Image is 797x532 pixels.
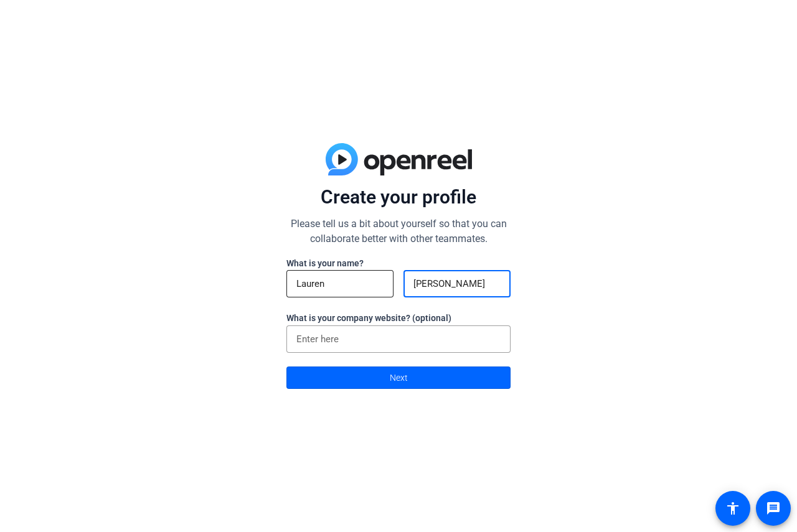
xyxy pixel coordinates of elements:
label: What is your company website? (optional) [286,313,451,323]
input: Last Name [413,276,501,291]
input: First Name [296,276,384,291]
span: Next [390,366,408,390]
button: Next [286,366,511,389]
mat-icon: message [766,501,781,516]
p: Create your profile [286,185,511,209]
p: Please tell us a bit about yourself so that you can collaborate better with other teammates. [286,217,511,246]
mat-icon: accessibility [725,501,740,516]
input: Enter here [296,332,501,347]
img: blue-gradient.svg [326,143,472,175]
label: What is your name? [286,258,364,268]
